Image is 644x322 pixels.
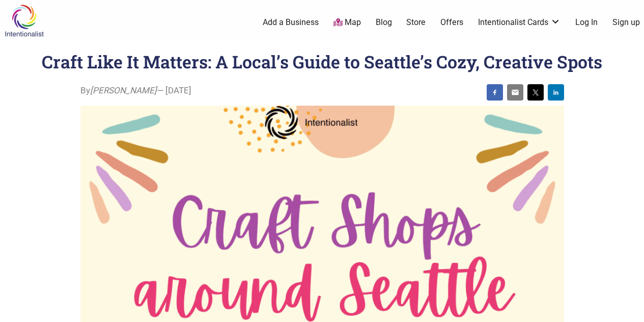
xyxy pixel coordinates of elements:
[511,88,519,96] img: email sharing button
[531,88,540,96] img: twitter sharing button
[406,17,426,28] a: Store
[333,17,361,29] a: Map
[80,84,191,97] span: By — [DATE]
[263,17,319,28] a: Add a Business
[575,17,598,28] a: Log In
[552,88,560,96] img: linkedin sharing button
[478,17,561,28] a: Intentionalist Cards
[491,88,499,96] img: facebook sharing button
[440,17,463,28] a: Offers
[376,17,392,28] a: Blog
[612,17,640,28] a: Sign up
[42,50,602,73] h1: Craft Like It Matters: A Local’s Guide to Seattle’s Cozy, Creative Spots
[90,85,157,95] i: [PERSON_NAME]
